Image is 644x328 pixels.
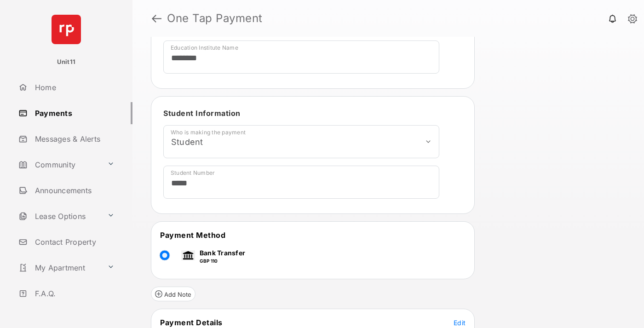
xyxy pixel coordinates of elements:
[15,179,132,201] a: Announcements
[15,154,103,176] a: Community
[200,248,245,258] p: Bank Transfer
[163,109,241,118] span: Student Information
[15,282,132,305] a: F.A.Q.
[15,231,132,253] a: Contact Property
[15,257,103,279] a: My Apartment
[15,76,132,98] a: Home
[15,128,132,150] a: Messages & Alerts
[160,230,225,240] span: Payment Method
[151,287,195,301] button: Add Note
[454,318,466,327] button: Edit
[52,15,81,44] img: svg+xml;base64,PHN2ZyB4bWxucz0iaHR0cDovL3d3dy53My5vcmcvMjAwMC9zdmciIHdpZHRoPSI2NCIgaGVpZ2h0PSI2NC...
[167,13,263,24] strong: One Tap Payment
[57,58,76,67] p: Unit11
[160,318,223,327] span: Payment Details
[15,205,103,227] a: Lease Options
[181,250,195,260] img: bank.png
[200,258,245,265] p: GBP 110
[15,102,132,124] a: Payments
[454,319,466,327] span: Edit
